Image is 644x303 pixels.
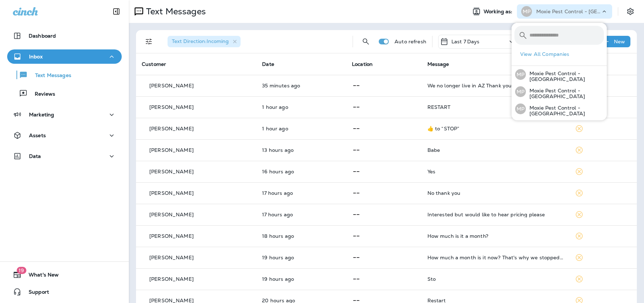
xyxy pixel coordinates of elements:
[359,34,373,49] button: Search Messages
[512,100,607,117] button: MPMoxie Pest Control - [GEOGRAPHIC_DATA]
[7,86,122,101] button: Reviews
[536,9,601,14] p: Moxie Pest Control - [GEOGRAPHIC_DATA]
[149,147,194,153] p: [PERSON_NAME]
[484,9,514,15] span: Working as:
[526,88,604,99] p: Moxie Pest Control - [GEOGRAPHIC_DATA]
[29,33,56,39] p: Dashboard
[29,54,43,59] p: Inbox
[517,49,607,60] button: View All Companies
[16,267,26,274] span: 19
[262,169,340,174] p: Sep 8, 2025 06:36 PM
[526,105,604,116] p: Moxie Pest Control - [GEOGRAPHIC_DATA]
[7,49,122,64] button: Inbox
[427,61,449,67] span: Message
[394,39,426,44] p: Auto refresh
[262,190,340,196] p: Sep 8, 2025 05:12 PM
[262,83,340,88] p: Sep 9, 2025 10:12 AM
[7,285,122,299] button: Support
[28,72,71,79] p: Text Messages
[262,255,340,260] p: Sep 8, 2025 03:17 PM
[149,233,194,239] p: [PERSON_NAME]
[143,6,206,17] p: Text Messages
[149,255,194,260] p: [PERSON_NAME]
[29,133,46,138] p: Assets
[451,39,480,44] p: Last 7 Days
[515,104,526,114] div: MP
[262,276,340,282] p: Sep 8, 2025 02:55 PM
[7,67,122,82] button: Text Messages
[262,147,340,153] p: Sep 8, 2025 09:33 PM
[7,128,122,143] button: Assets
[521,6,532,17] div: MP
[262,61,274,67] span: Date
[172,38,229,44] span: Text Direction : Incoming
[149,212,194,217] p: [PERSON_NAME]
[28,91,55,98] p: Reviews
[142,34,156,49] button: Filters
[149,126,194,131] p: [PERSON_NAME]
[149,169,194,174] p: [PERSON_NAME]
[262,233,340,239] p: Sep 8, 2025 04:19 PM
[515,86,526,97] div: MP
[427,126,564,131] div: ​👍​ to “ STOP ”
[106,4,126,19] button: Collapse Sidebar
[427,190,564,196] div: No thank you
[29,153,41,159] p: Data
[512,83,607,100] button: MPMoxie Pest Control - [GEOGRAPHIC_DATA]
[7,107,122,122] button: Marketing
[427,147,564,153] div: Babe
[262,104,340,110] p: Sep 9, 2025 09:12 AM
[427,233,564,239] div: How much is it a month?
[427,169,564,174] div: Yes
[7,149,122,163] button: Data
[427,276,564,282] div: Sto
[352,61,373,67] span: Location
[149,190,194,196] p: [PERSON_NAME]
[427,104,564,110] div: RESTART
[142,61,166,67] span: Customer
[515,69,526,80] div: MP
[624,5,637,18] button: Settings
[427,255,564,260] div: How much a month is it now? That's why we stopped. It was getting too expensive.
[512,66,607,83] button: MPMoxie Pest Control - [GEOGRAPHIC_DATA]
[149,276,194,282] p: [PERSON_NAME]
[427,83,564,88] div: We no longer live in AZ Thank you
[21,272,59,280] span: What's New
[262,212,340,217] p: Sep 8, 2025 05:07 PM
[21,289,49,298] span: Support
[427,212,564,217] div: Interested but would like to hear pricing please
[29,112,54,117] p: Marketing
[7,268,122,282] button: 19What's New
[149,104,194,110] p: [PERSON_NAME]
[526,71,604,82] p: Moxie Pest Control - [GEOGRAPHIC_DATA]
[149,83,194,88] p: [PERSON_NAME]
[614,39,625,44] p: New
[262,126,340,131] p: Sep 9, 2025 08:49 AM
[168,36,241,47] div: Text Direction:Incoming
[7,29,122,43] button: Dashboard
